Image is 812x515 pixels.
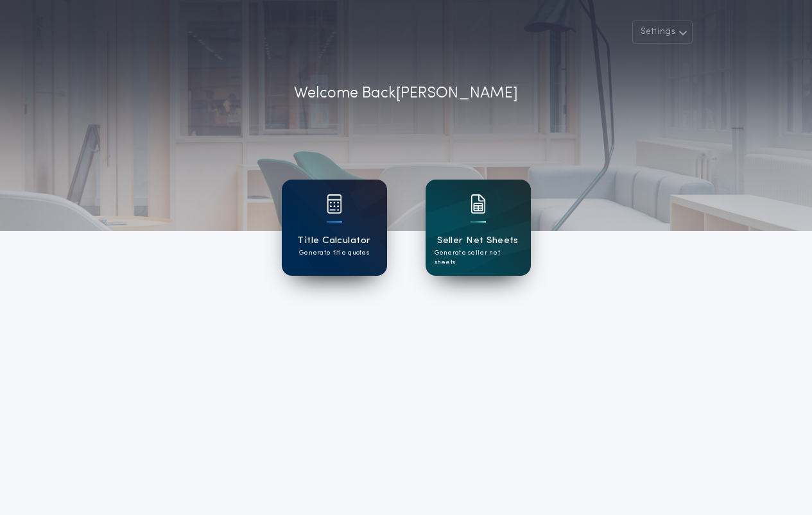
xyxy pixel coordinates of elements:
[437,233,519,248] h1: Seller Net Sheets
[282,180,387,276] a: card iconTitle CalculatorGenerate title quotes
[632,21,693,44] button: Settings
[297,233,370,248] h1: Title Calculator
[471,194,486,214] img: card icon
[435,248,522,267] p: Generate seller net sheets
[294,82,518,105] p: Welcome Back [PERSON_NAME]
[426,180,531,276] a: card iconSeller Net SheetsGenerate seller net sheets
[327,194,342,214] img: card icon
[299,248,369,258] p: Generate title quotes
